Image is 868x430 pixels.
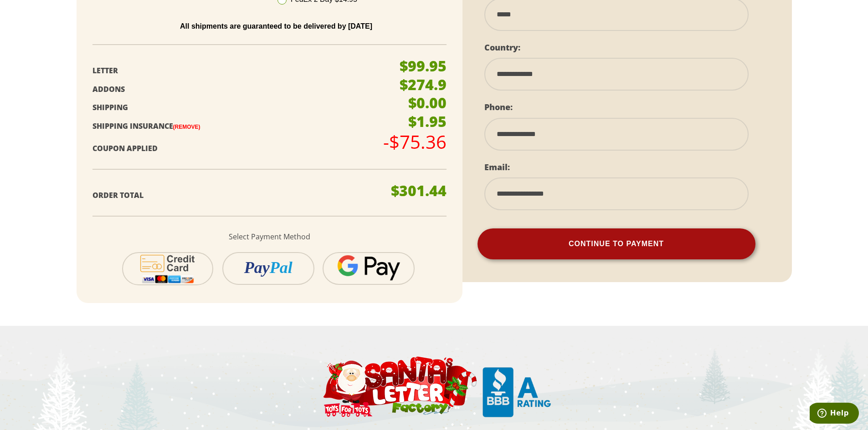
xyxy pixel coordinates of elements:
[383,133,447,151] p: -$75.36
[99,22,453,30] p: All shipments are guaranteed to be delivered by [DATE]
[484,42,520,53] label: Country:
[484,101,513,112] label: Phone:
[270,258,293,277] i: Pal
[92,101,385,114] p: Shipping
[92,120,385,133] p: Shipping Insurance
[222,252,314,285] button: PayPal
[391,183,447,198] p: $301.44
[92,64,385,77] p: Letter
[810,403,859,425] iframe: Opens a widget where you can find more information
[483,367,551,417] img: Santa Letter Small Logo
[400,59,447,73] p: $99.95
[337,255,400,281] img: googlepay.png
[408,114,447,129] p: $1.95
[92,189,385,202] p: Order Total
[134,253,201,284] img: cc-icon-2.svg
[478,228,755,259] button: Continue To Payment
[484,162,510,172] label: Email:
[244,258,270,277] i: Pay
[92,83,385,96] p: Addons
[318,355,481,417] img: Santa Letter Small Logo
[400,77,447,92] p: $274.9
[408,96,447,110] p: $0.00
[92,230,447,243] p: Select Payment Method
[173,124,200,130] a: (Remove)
[92,142,385,155] p: Coupon Applied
